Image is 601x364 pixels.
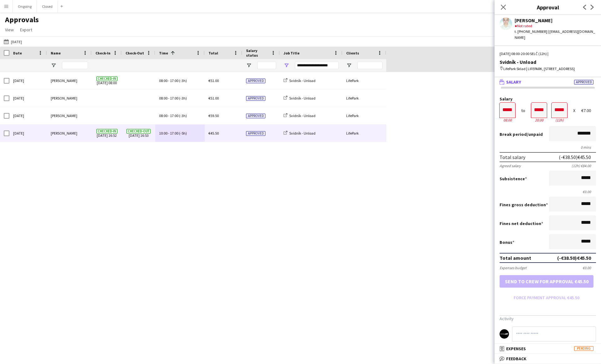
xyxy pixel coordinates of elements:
div: (12h) €84.00 [572,163,596,168]
div: t. [PHONE_NUMBER] | [EMAIL_ADDRESS][DOMAIN_NAME] [515,29,596,40]
div: [PERSON_NAME] [47,125,92,142]
span: Svidník - Unload [289,78,316,83]
div: (-€38.50) €45.50 [557,255,591,261]
div: [DATE] [9,107,47,124]
span: Approved [574,80,593,85]
div: €7.00 [581,108,596,113]
a: Svidník - Unload [284,78,316,83]
div: Total amount [500,255,531,261]
span: Svidník - Unload [289,96,316,100]
span: (-3h) [179,113,187,118]
span: [DATE] 16:53 [126,125,152,142]
span: €51.00 [208,78,219,83]
label: /unpaid [500,131,543,137]
div: LifePark [342,125,386,142]
input: Salary status Filter Input [257,62,276,69]
div: 12h [552,118,567,122]
span: (-3h) [179,96,187,100]
span: 08:00 [159,113,167,118]
div: LifePark [342,90,386,107]
span: Svidník - Unload [289,113,316,118]
a: Export [18,26,35,34]
span: 17:00 [170,113,178,118]
span: Feedback [506,356,527,361]
div: Agreed salary [500,163,521,168]
span: Pending [574,346,593,351]
div: €0.00 [500,189,596,194]
div: 20:00 [531,118,547,122]
h3: Activity [500,316,596,321]
div: [DATE] [9,90,47,107]
span: Clients [346,51,359,55]
div: X [573,108,575,113]
label: Fines gross deduction [500,202,548,208]
span: (-3h) [179,78,187,83]
span: [DATE] 16:52 [95,125,118,142]
span: Checked-out [126,129,151,134]
span: 17:00 [170,131,178,136]
mat-expansion-panel-header: Feedback [495,354,601,363]
input: Clients Filter Input [357,62,383,69]
span: Svidník - Unload [289,131,316,136]
span: - [168,96,169,100]
div: (-€38.50) €45.50 [559,154,591,160]
span: 08:00 [159,78,167,83]
label: Fines net deduction [500,221,543,226]
div: [PERSON_NAME] [47,72,92,89]
input: Name Filter Input [62,62,88,69]
span: - [168,113,169,118]
span: View [5,27,14,33]
a: Svidník - Unload [284,96,316,100]
span: Check-In [95,51,110,55]
span: Total [208,51,218,55]
span: Time [159,51,168,55]
div: LifePark [342,72,386,89]
button: [DATE] [3,38,23,45]
div: €0.00 [583,265,596,270]
div: LifePark Sklad | LIFEPARK, [STREET_ADDRESS] [500,66,596,72]
span: [DATE] 08:00 [95,72,118,89]
div: [PERSON_NAME] [515,18,596,23]
a: Svidník - Unload [284,131,316,136]
span: Expenses [506,346,526,351]
span: Approved [246,114,265,118]
span: 17:00 [170,78,178,83]
label: Subsistence [500,176,527,182]
span: Checked-in [96,129,117,134]
span: Approved [246,131,265,136]
span: Date [13,51,22,55]
button: Open Filter Menu [346,63,352,68]
span: Job Title [284,51,300,55]
span: Checked-in [96,76,117,81]
mat-expansion-panel-header: ExpensesPending [495,344,601,353]
div: [DATE] 08:00-20:00 SELČ (12h) | [500,51,596,57]
span: 17:00 [170,96,178,100]
div: Expenses budget [500,265,527,270]
span: Name [51,51,61,55]
span: Break period [500,131,527,137]
span: Salary [506,79,521,85]
div: Not rated [515,23,596,29]
div: [PERSON_NAME] [47,90,92,107]
div: [PERSON_NAME] [47,107,92,124]
div: to [521,108,525,113]
div: Total salary [500,154,525,160]
span: Export [20,27,32,33]
button: Open Filter Menu [51,63,56,68]
span: Approved [246,96,265,101]
h3: Approval [495,3,601,11]
div: 0 mins [500,145,596,150]
div: [DATE] [9,72,47,89]
span: 08:00 [159,96,167,100]
mat-expansion-panel-header: SalaryApproved [495,77,601,87]
div: [DATE] [9,125,47,142]
div: LifePark [342,107,386,124]
button: Open Filter Menu [284,63,289,68]
button: Closed [37,0,58,13]
span: - [168,78,169,83]
a: View [3,26,16,34]
span: €59.50 [208,113,219,118]
button: Ongoing [13,0,37,13]
span: Check-Out [126,51,144,55]
span: Salary status [246,48,269,58]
